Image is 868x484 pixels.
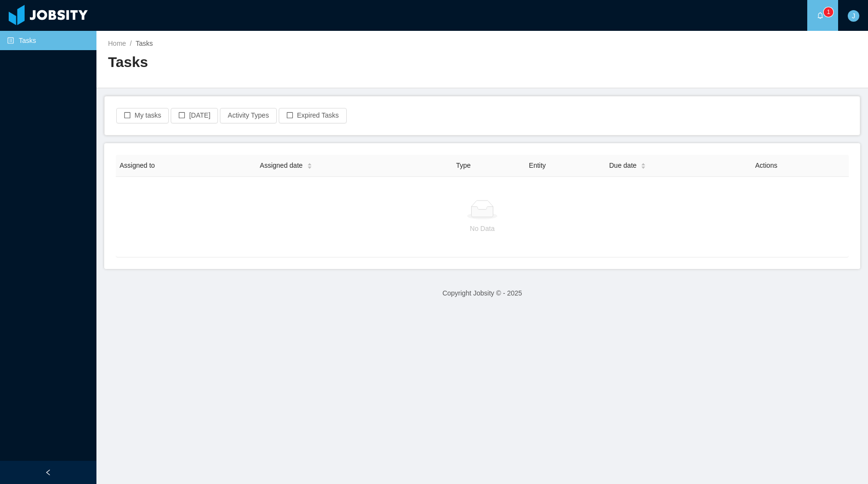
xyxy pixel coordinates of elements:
span: Assigned date [260,161,303,171]
i: icon: caret-down [641,165,646,168]
a: Home [108,40,126,47]
button: icon: borderMy tasks [116,108,169,123]
h2: Tasks [108,53,482,72]
span: Entity [529,161,546,169]
span: J [852,10,855,22]
i: icon: caret-up [641,161,646,164]
i: icon: bell [817,12,824,19]
p: No Data [123,223,841,234]
span: Tasks [136,40,153,47]
button: icon: borderExpired Tasks [279,108,347,123]
button: Activity Types [220,108,276,123]
i: icon: caret-up [307,161,312,164]
span: / [130,40,132,47]
a: icon: profileTasks [7,31,89,50]
p: 1 [827,7,830,17]
span: Due date [609,161,637,171]
div: Sort [640,161,646,168]
button: icon: border[DATE] [171,108,218,123]
span: Type [456,161,471,169]
sup: 1 [824,7,833,17]
footer: Copyright Jobsity © - 2025 [96,277,868,310]
span: Actions [755,161,777,169]
div: Sort [307,161,312,168]
span: Assigned to [120,161,155,169]
i: icon: caret-down [307,165,312,168]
